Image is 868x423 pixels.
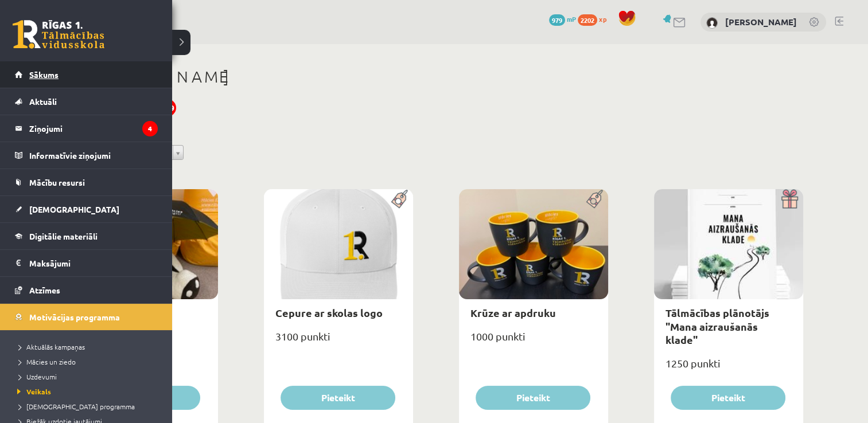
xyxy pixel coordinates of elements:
span: Digitālie materiāli [29,231,98,241]
a: Atzīmes [15,277,158,303]
a: Motivācijas programma [15,304,158,330]
a: 2202 xp [578,14,612,23]
a: Informatīvie ziņojumi [15,142,158,169]
button: Pieteikt [281,386,395,410]
span: [DEMOGRAPHIC_DATA] [29,204,119,214]
span: Mācību resursi [29,177,85,187]
button: Pieteikt [476,386,590,410]
legend: Maksājumi [29,250,158,276]
a: Veikals [14,386,161,397]
a: Maksājumi [15,250,158,276]
span: 2202 [578,14,597,26]
div: 3100 punkti [264,327,413,355]
a: Digitālie materiāli [15,223,158,249]
span: Uzdevumi [14,372,57,381]
img: Populāra prece [387,189,413,209]
a: [PERSON_NAME] [725,16,797,28]
a: [DEMOGRAPHIC_DATA] programma [14,401,161,412]
a: Cepure ar skolas logo [275,306,383,319]
a: Krūze ar apdruku [470,306,556,319]
h1: [PERSON_NAME] [69,67,803,87]
div: 1000 punkti [459,327,608,355]
a: Rīgas 1. Tālmācības vidusskola [13,20,104,49]
a: Ziņojumi4 [15,115,158,142]
legend: Informatīvie ziņojumi [29,142,158,169]
a: Uzdevumi [14,371,161,382]
span: Mācies un ziedo [14,357,76,366]
a: 979 mP [549,14,576,23]
span: Veikals [14,387,51,396]
span: Aktuāli [29,96,57,107]
a: Aktuālās kampaņas [14,342,161,352]
img: Ksenija Golovana [706,17,718,29]
a: Tālmācības plānotājs "Mana aizraušanās klade" [665,306,769,346]
img: Populāra prece [582,189,608,209]
a: Mācību resursi [15,169,158,195]
span: [DEMOGRAPHIC_DATA] programma [14,402,135,411]
span: 979 [549,14,565,26]
div: 1250 punkti [654,354,803,382]
span: Atzīmes [29,285,60,295]
a: Sākums [15,61,158,88]
span: mP [567,14,576,23]
a: [DEMOGRAPHIC_DATA] [15,196,158,222]
span: xp [599,14,606,23]
a: Aktuāli [15,88,158,115]
a: Mācies un ziedo [14,357,161,367]
button: Pieteikt [671,386,785,410]
legend: Ziņojumi [29,115,158,142]
img: Dāvana ar pārsteigumu [777,189,803,209]
span: Motivācijas programma [29,312,120,322]
span: Sākums [29,69,59,80]
span: Aktuālās kampaņas [14,342,85,351]
i: 4 [142,121,158,136]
